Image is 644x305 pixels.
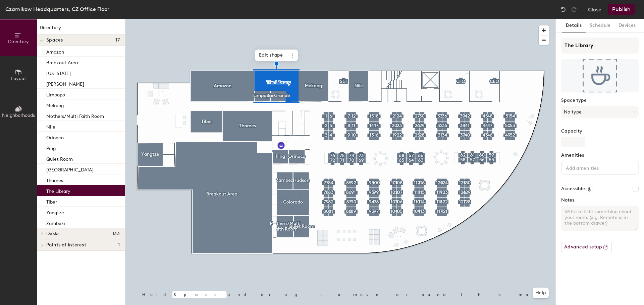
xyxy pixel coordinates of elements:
span: Edit shape [255,50,287,61]
p: Thames [46,176,63,183]
button: Publish [608,4,635,15]
p: The Library [46,186,70,194]
p: Zambezi [46,219,65,226]
p: [US_STATE] [46,69,71,76]
p: [PERSON_NAME] [46,79,84,87]
button: Devices [614,19,640,32]
p: [GEOGRAPHIC_DATA] [46,165,94,173]
img: Redo [571,6,577,13]
p: Orinoco [46,133,64,141]
img: Undo [560,6,567,13]
span: 133 [112,231,120,236]
img: The space named The Library [561,59,639,92]
h1: Directory [37,24,125,34]
label: Notes [561,198,639,203]
button: Advanced setup [561,242,612,253]
span: Points of interest [46,242,86,248]
button: No type [561,106,639,118]
button: Close [588,4,601,15]
p: Quiet Room [46,154,73,162]
p: Mothers/Multi Faith Room [46,111,104,119]
span: Layout [11,76,26,81]
label: Capacity [561,129,639,134]
button: Help [533,288,549,298]
p: Limpopo [46,90,65,98]
p: Mekong [46,101,64,108]
span: 1 [118,242,120,248]
label: Accessible [561,186,585,192]
span: Neighborhoods [2,112,35,118]
p: Amazon [46,47,64,55]
label: Amenities [561,153,639,158]
span: Desks [46,231,59,236]
button: Schedule [586,19,614,32]
p: Yangtze [46,208,64,216]
span: Spaces [46,37,63,43]
span: 17 [115,37,120,43]
p: Ping [46,144,56,151]
button: Details [562,19,586,32]
input: Add amenities [565,163,625,171]
label: Space type [561,98,639,103]
p: Nile [46,122,55,130]
span: Directory [8,39,29,45]
div: Czarnikow Headquarters, CZ Office Floor [5,5,109,13]
p: Tiber [46,197,57,205]
p: Breakout Area [46,58,78,66]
